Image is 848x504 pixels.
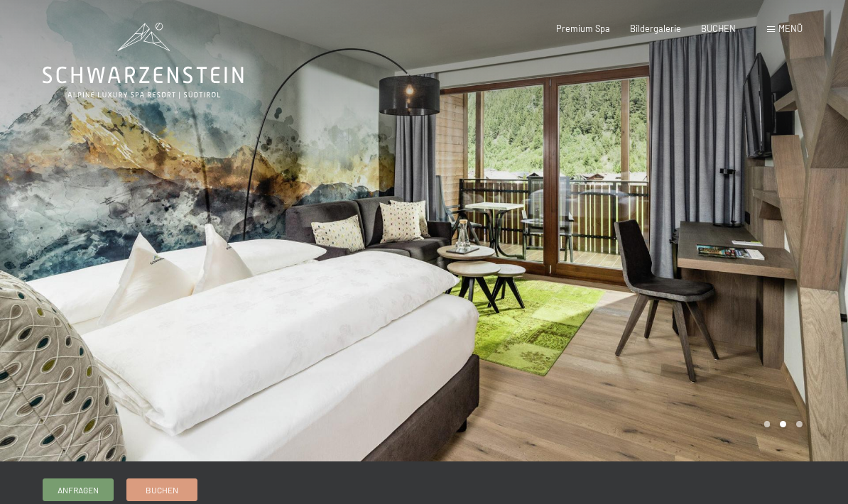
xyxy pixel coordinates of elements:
[778,23,803,34] span: Menü
[630,23,681,34] a: Bildergalerie
[58,484,99,496] span: Anfragen
[43,479,113,500] a: Anfragen
[701,23,736,34] a: BUCHEN
[146,484,178,496] span: Buchen
[556,23,610,34] a: Premium Spa
[127,479,197,500] a: Buchen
